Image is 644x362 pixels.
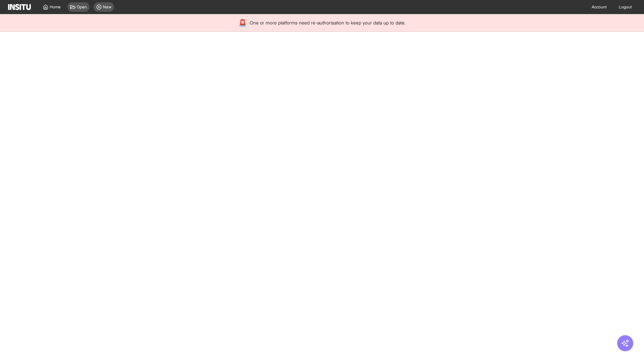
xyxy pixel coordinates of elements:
[238,18,247,27] div: 🚨
[8,4,31,10] img: Logo
[250,19,406,26] span: One or more platforms need re-authorisation to keep your data up to date.
[50,4,61,10] span: Home
[103,4,111,10] span: New
[77,4,87,10] span: Open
